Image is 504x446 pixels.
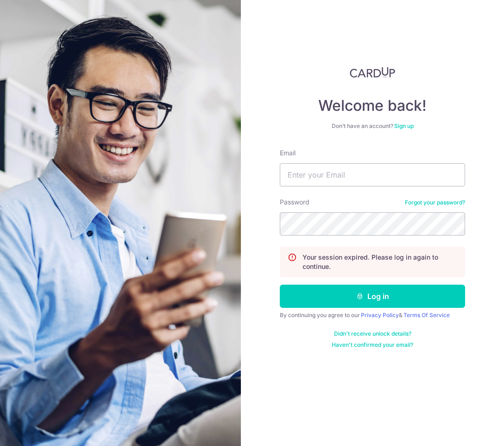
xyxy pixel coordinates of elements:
div: Don’t have an account? [280,122,465,130]
input: Enter your Email [280,163,465,186]
label: Email [280,148,296,158]
a: Sign up [394,122,414,129]
a: Terms Of Service [403,312,450,319]
div: By continuing you agree to our & [280,312,465,319]
label: Password [280,198,309,207]
h4: Welcome back! [280,96,465,115]
button: Log in [280,285,465,308]
a: Privacy Policy [361,312,399,319]
img: CardUp Logo [350,67,395,78]
p: Your session expired. Please log in again to continue. [302,253,457,271]
a: Haven't confirmed your email? [332,341,413,349]
a: Forgot your password? [405,199,465,206]
a: Didn't receive unlock details? [334,330,411,338]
